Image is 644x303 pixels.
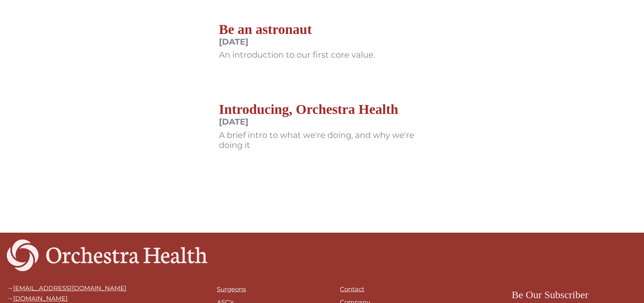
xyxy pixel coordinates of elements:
[219,130,425,150] div: A brief intro to what we're doing, and why we're doing it
[219,117,425,127] div: [DATE]
[13,284,126,292] a: [EMAIL_ADDRESS][DOMAIN_NAME]
[219,101,425,157] a: Introducing, Orchestra Health[DATE]A brief intro to what we're doing, and why we're doing it
[512,287,588,303] h3: Be Our Subscriber
[219,21,375,38] h2: Be an astronaut
[219,101,425,118] h2: Introducing, Orchestra Health
[217,285,246,293] a: Surgeons
[7,295,126,302] div: →
[219,21,375,67] a: Be an astronaut[DATE]An introduction to our first core value.
[219,37,375,47] div: [DATE]
[340,285,364,293] a: Contact
[7,285,126,292] div: →
[13,295,68,302] a: [DOMAIN_NAME]
[219,50,375,60] div: An introduction to our first core value.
